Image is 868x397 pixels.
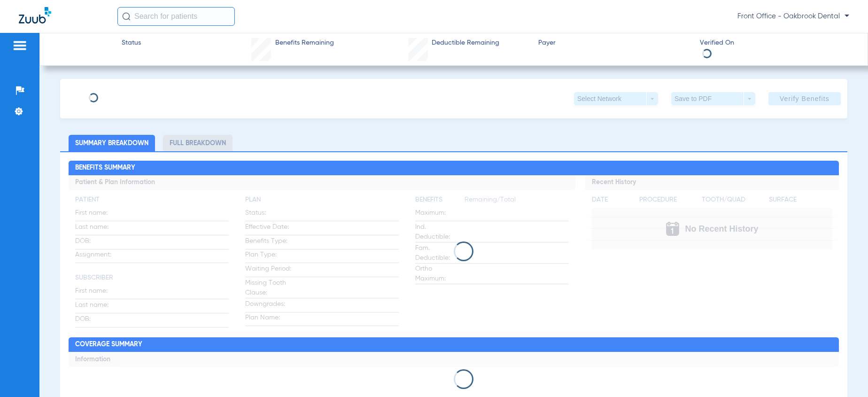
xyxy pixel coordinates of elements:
span: Verified On [700,38,853,48]
span: Payer [538,38,691,48]
span: Status [122,38,141,48]
input: Search for patients [117,7,235,26]
img: Zuub Logo [19,7,51,23]
span: Deductible Remaining [432,38,499,48]
img: Search Icon [122,12,131,21]
h2: Coverage Summary [69,337,839,352]
img: hamburger-icon [12,40,27,51]
span: Front Office - Oakbrook Dental [737,12,849,21]
li: Summary Breakdown [69,135,155,151]
h2: Benefits Summary [69,161,839,176]
li: Full Breakdown [163,135,232,151]
span: Benefits Remaining [275,38,334,48]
